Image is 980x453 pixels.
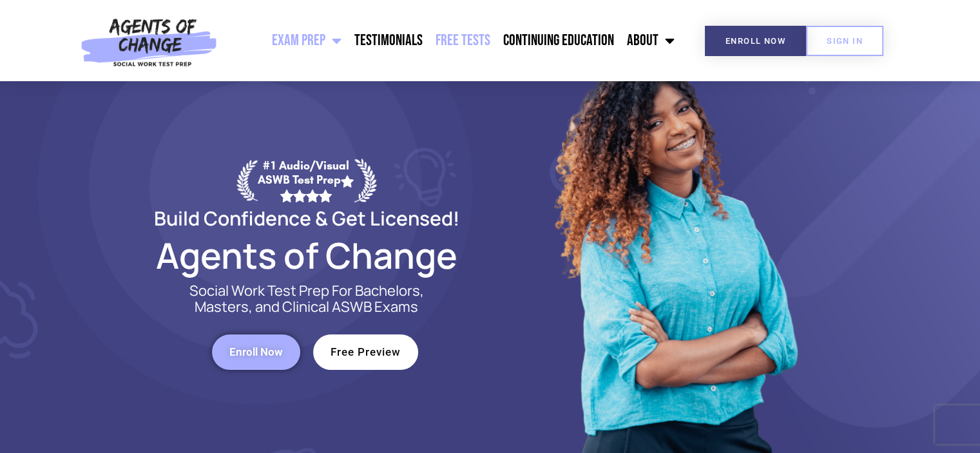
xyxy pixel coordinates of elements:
a: Enroll Now [212,334,300,370]
a: Exam Prep [265,24,348,57]
a: About [620,24,681,57]
p: Social Work Test Prep For Bachelors, Masters, and Clinical ASWB Exams [175,283,439,315]
div: #1 Audio/Visual ASWB Test Prep [258,159,354,202]
a: Free Tests [429,24,497,57]
a: SIGN IN [806,26,883,56]
span: SIGN IN [827,37,863,45]
h2: Build Confidence & Get Licensed! [123,209,490,227]
span: Enroll Now [725,37,785,45]
span: Enroll Now [229,347,283,358]
a: Continuing Education [497,24,620,57]
nav: Menu [224,24,681,57]
a: Free Preview [313,334,418,370]
span: Free Preview [331,347,401,358]
h2: Agents of Change [123,240,490,270]
a: Enroll Now [705,26,806,56]
a: Testimonials [348,24,429,57]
